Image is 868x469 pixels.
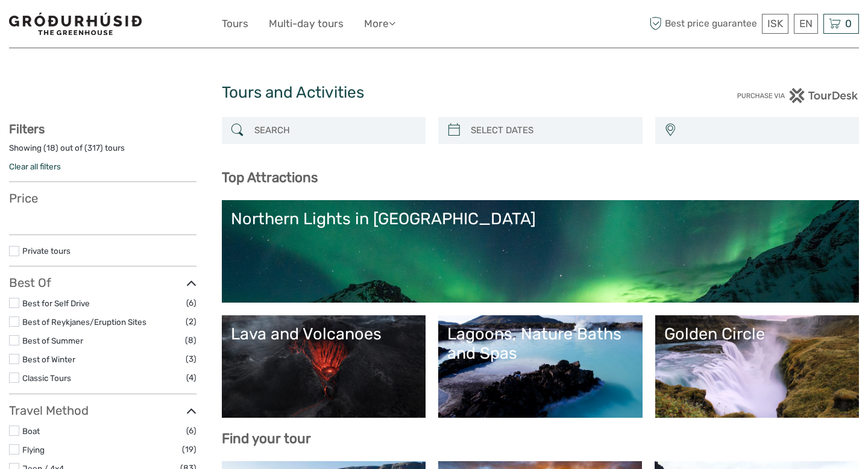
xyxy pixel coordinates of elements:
[22,426,40,436] a: Boat
[447,324,634,409] a: Lagoons, Nature Baths and Spas
[222,169,318,186] b: Top Attractions
[843,17,854,30] span: 0
[647,14,759,34] span: Best price guarantee
[269,15,344,33] a: Multi-day tours
[182,442,197,456] span: (19)
[231,209,851,228] div: Northern Lights in [GEOGRAPHIC_DATA]
[22,298,90,308] a: Best for Self Drive
[186,296,197,310] span: (6)
[664,324,851,344] div: Golden Circle
[22,246,71,256] a: Private tours
[46,142,55,154] label: 18
[231,209,851,294] a: Northern Lights in [GEOGRAPHIC_DATA]
[447,324,634,364] div: Lagoons, Nature Baths and Spas
[664,324,851,409] a: Golden Circle
[22,445,45,455] a: Flying
[186,352,197,366] span: (3)
[222,15,248,33] a: Tours
[222,430,311,447] b: Find your tour
[231,324,417,344] div: Lava and Volcanoes
[9,403,197,418] h3: Travel Method
[231,324,417,409] a: Lava and Volcanoes
[364,15,395,33] a: More
[466,120,637,141] input: SELECT DATES
[767,17,783,30] span: ISK
[737,88,859,103] img: PurchaseViaTourDesk.png
[186,371,197,385] span: (4)
[9,13,142,35] img: 1578-341a38b5-ce05-4595-9f3d-b8aa3718a0b3_logo_small.jpg
[22,373,71,383] a: Classic Tours
[9,275,197,290] h3: Best Of
[9,162,61,171] a: Clear all filters
[22,354,75,364] a: Best of Winter
[9,122,45,136] strong: Filters
[186,424,197,438] span: (6)
[22,317,146,327] a: Best of Reykjanes/Eruption Sites
[9,142,197,161] div: Showing ( ) out of ( ) tours
[186,315,197,329] span: (2)
[22,336,83,345] a: Best of Summer
[87,142,100,154] label: 317
[794,14,818,34] div: EN
[9,191,197,206] h3: Price
[222,83,647,102] h1: Tours and Activities
[250,120,420,141] input: SEARCH
[185,333,197,347] span: (8)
